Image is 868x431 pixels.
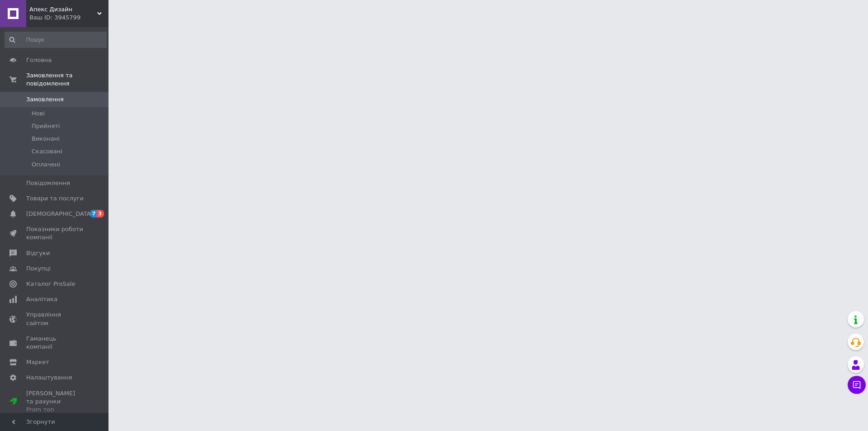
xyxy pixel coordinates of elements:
[26,95,64,104] span: Замовлення
[26,194,84,203] span: Товари та послуги
[32,161,60,169] span: Оплачені
[32,109,45,118] span: Нові
[26,225,84,242] span: Показники роботи компанії
[26,280,75,288] span: Каталог ProSale
[32,135,60,143] span: Виконані
[26,311,84,327] span: Управління сайтом
[32,147,62,156] span: Скасовані
[26,374,72,382] span: Налаштування
[26,56,52,64] span: Головна
[5,32,107,48] input: Пошук
[26,210,93,218] span: [DEMOGRAPHIC_DATA]
[26,295,57,303] span: Аналітика
[29,14,108,22] div: Ваш ID: 3945799
[97,210,104,218] span: 3
[90,210,97,218] span: 7
[26,179,70,187] span: Повідомлення
[26,71,108,88] span: Замовлення та повідомлення
[848,376,866,394] button: Чат з покупцем
[26,265,51,273] span: Покупці
[29,5,97,14] span: Апекс Дизайн
[26,249,50,257] span: Відгуки
[26,406,84,414] div: Prom топ
[26,358,49,366] span: Маркет
[32,122,60,130] span: Прийняті
[26,335,84,351] span: Гаманець компанії
[26,389,84,414] span: [PERSON_NAME] та рахунки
